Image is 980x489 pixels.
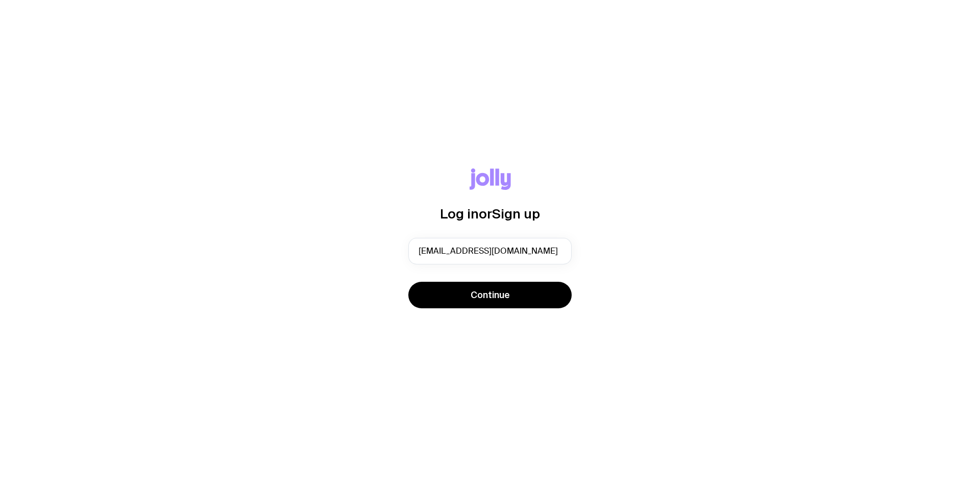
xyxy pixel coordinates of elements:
[492,206,540,221] span: Sign up
[440,206,479,221] span: Log in
[408,282,572,308] button: Continue
[479,206,492,221] span: or
[471,289,510,301] span: Continue
[408,238,572,264] input: you@email.com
